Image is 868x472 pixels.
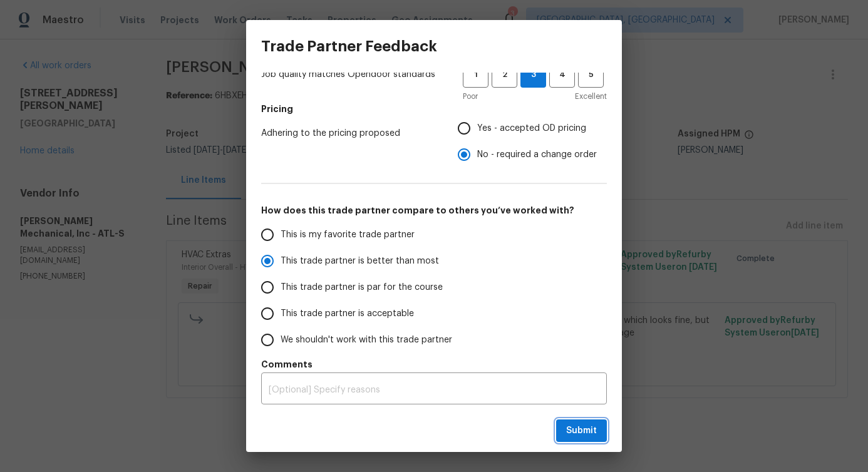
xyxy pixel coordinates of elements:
button: Submit [556,419,607,443]
h5: Comments [261,358,607,371]
span: This trade partner is better than most [281,255,439,268]
span: Excellent [575,90,607,103]
h5: How does this trade partner compare to others you’ve worked with? [261,204,607,217]
span: Adhering to the pricing proposed [261,127,438,140]
h5: Pricing [261,103,607,115]
span: 1 [464,68,487,82]
span: This is my favorite trade partner [281,228,415,242]
span: This trade partner is par for the course [281,281,443,294]
button: 1 [463,62,488,88]
span: No - required a change order [477,148,597,162]
span: 2 [493,68,516,82]
span: We shouldn't work with this trade partner [281,334,452,347]
button: 4 [549,62,575,88]
h3: Trade Partner Feedback [261,38,437,55]
span: Job quality matches Opendoor standards [261,68,443,81]
span: 3 [521,68,545,82]
button: 3 [520,62,546,88]
div: How does this trade partner compare to others you’ve worked with? [261,222,607,353]
span: 5 [579,68,602,82]
span: 4 [550,68,574,82]
button: 5 [578,62,604,88]
span: Yes - accepted OD pricing [477,122,586,135]
span: Poor [463,90,478,103]
div: Pricing [458,115,607,168]
span: Submit [566,423,597,439]
button: 2 [492,62,517,88]
span: This trade partner is acceptable [281,307,414,321]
